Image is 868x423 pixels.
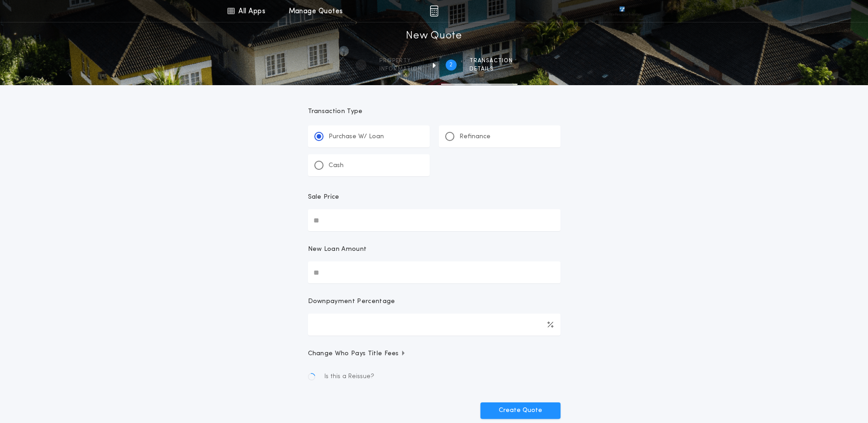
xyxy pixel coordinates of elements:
[603,6,641,16] img: vs-icon
[480,402,561,419] button: Create Quote
[329,161,344,170] p: Cash
[308,314,561,336] input: Downpayment Percentage
[329,132,384,141] p: Purchase W/ Loan
[469,57,513,65] span: Transaction
[308,261,561,283] input: New Loan Amount
[406,29,462,43] h1: New Quote
[308,107,561,116] p: Transaction Type
[308,349,406,358] span: Change Who Pays Title Fees
[308,193,340,202] p: Sale Price
[308,297,395,306] p: Downpayment Percentage
[449,61,453,69] h2: 2
[308,245,367,254] p: New Loan Amount
[379,57,422,65] span: Property
[308,349,561,358] button: Change Who Pays Title Fees
[469,65,513,73] span: details
[308,209,561,231] input: Sale Price
[430,5,438,16] img: img
[459,132,491,141] p: Refinance
[379,65,422,73] span: information
[324,372,374,381] span: Is this a Reissue?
